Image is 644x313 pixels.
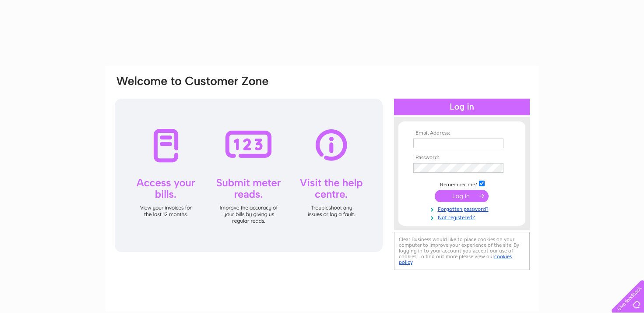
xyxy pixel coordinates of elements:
div: Clear Business would like to place cookies on your computer to improve your experience of the sit... [394,232,530,270]
th: Password: [411,155,513,161]
th: Email Address: [411,130,513,136]
input: Submit [435,190,489,202]
td: Remember me? [411,179,513,188]
a: Forgotten password? [413,204,513,213]
a: Not registered? [413,213,513,221]
a: cookies policy [399,253,512,265]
